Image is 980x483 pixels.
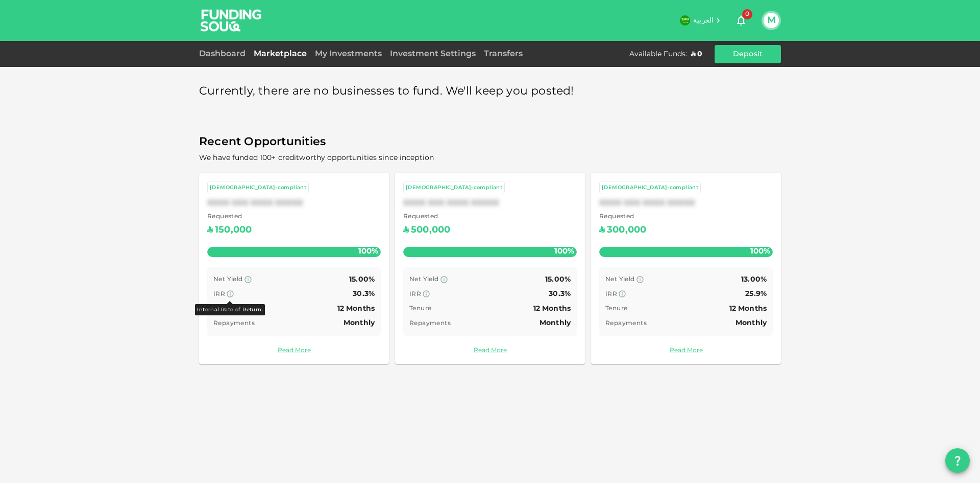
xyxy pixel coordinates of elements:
[540,319,571,327] span: Monthly
[680,15,690,26] img: flag-sa.b9a346574cdc8950dd34b50780441f57.svg
[207,222,213,239] div: ʢ
[545,276,571,283] span: 15.00%
[552,244,577,259] span: 100%
[199,173,389,364] a: [DEMOGRAPHIC_DATA]-compliantXXXX XXX XXXX XXXXX Requested ʢ150,000100% Net Yield 15.00% IRRIntern...
[215,222,252,239] div: 150,000
[605,291,617,297] span: IRR
[353,290,375,297] span: 30.3%
[731,10,751,31] button: 0
[311,50,386,58] a: My Investments
[344,319,375,327] span: Monthly
[605,306,627,312] span: Tenure
[607,222,646,239] div: 300,000
[736,319,767,327] span: Monthly
[599,222,605,239] div: ʢ
[693,17,714,24] span: العربية
[250,50,311,58] a: Marketplace
[337,305,375,312] span: 12 Months
[599,212,646,222] span: Requested
[403,198,577,208] div: XXXX XXX XXXX XXXXX
[741,276,767,283] span: 13.00%
[409,291,421,297] span: IRR
[409,320,451,327] span: Repayments
[403,346,577,356] a: Read More
[207,198,381,208] div: XXXX XXX XXXX XXXXX
[199,50,250,58] a: Dashboard
[213,277,243,283] span: Net Yield
[199,82,574,102] span: Currently, there are no businesses to fund. We'll keep you posted!
[945,448,970,473] button: question
[409,277,439,283] span: Net Yield
[764,13,779,28] button: M
[748,244,773,259] span: 100%
[213,306,235,312] span: Tenure
[199,132,781,152] span: Recent Opportunities
[409,306,431,312] span: Tenure
[411,222,450,239] div: 500,000
[199,154,434,162] span: We have funded 100+ creditworthy opportunities since inception
[745,290,767,297] span: 25.9%
[605,320,647,327] span: Repayments
[691,49,702,59] div: ʢ 0
[599,198,773,208] div: XXXX XXX XXXX XXXXX
[480,50,527,58] a: Transfers
[605,277,635,283] span: Net Yield
[207,346,381,356] a: Read More
[386,50,480,58] a: Investment Settings
[549,290,571,297] span: 30.3%
[213,291,225,297] span: IRR
[602,183,698,192] div: [DEMOGRAPHIC_DATA]-compliant
[356,244,381,259] span: 100%
[599,346,773,356] a: Read More
[533,305,571,312] span: 12 Months
[406,183,502,192] div: [DEMOGRAPHIC_DATA]-compliant
[207,212,252,222] span: Requested
[591,173,781,364] a: [DEMOGRAPHIC_DATA]-compliantXXXX XXX XXXX XXXXX Requested ʢ300,000100% Net Yield 13.00% IRR 25.9%...
[715,45,781,63] button: Deposit
[629,49,687,59] div: Available Funds :
[213,320,255,327] span: Repayments
[742,9,752,19] span: 0
[210,183,306,192] div: [DEMOGRAPHIC_DATA]-compliant
[349,276,375,283] span: 15.00%
[403,222,409,239] div: ʢ
[395,173,585,364] a: [DEMOGRAPHIC_DATA]-compliantXXXX XXX XXXX XXXXX Requested ʢ500,000100% Net Yield 15.00% IRR 30.3%...
[729,305,767,312] span: 12 Months
[403,212,450,222] span: Requested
